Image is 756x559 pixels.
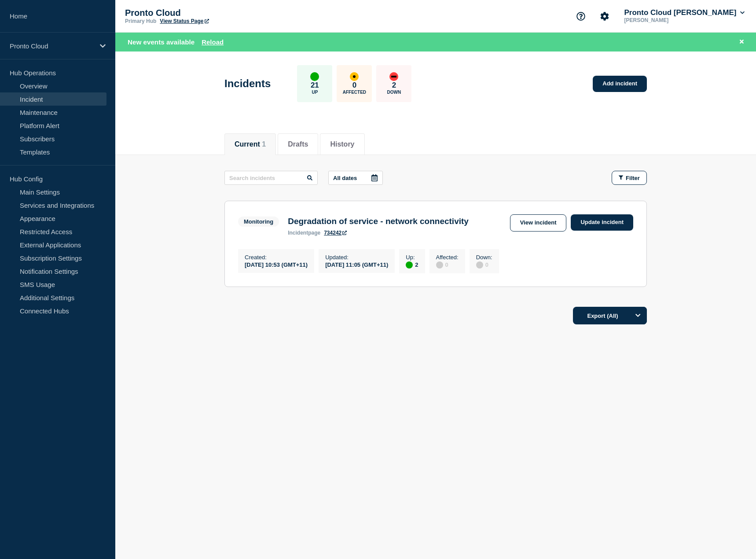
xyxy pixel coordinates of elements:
[573,307,647,324] button: Export (All)
[510,214,567,232] a: View incident
[572,7,590,26] button: Support
[406,261,418,268] div: 2
[626,175,640,181] span: Filter
[245,261,308,268] div: [DATE] 10:53 (GMT+11)
[125,18,156,24] p: Primary Hub
[325,254,388,261] p: Updated :
[128,38,195,46] span: New events available
[330,140,354,148] button: History
[629,307,647,324] button: Options
[288,230,308,236] span: incident
[436,254,459,261] p: Affected :
[595,7,614,26] button: Account settings
[476,261,483,268] div: disabled
[436,261,443,268] div: disabled
[350,72,359,81] div: affected
[245,254,308,261] p: Created :
[125,8,301,18] p: Pronto Cloud
[476,254,492,261] p: Down :
[392,81,396,90] p: 2
[10,42,94,50] p: Pronto Cloud
[224,77,271,90] h1: Incidents
[262,140,266,148] span: 1
[623,8,747,17] button: Pronto Cloud [PERSON_NAME]
[288,140,308,148] button: Drafts
[328,171,383,185] button: All dates
[623,17,714,23] p: [PERSON_NAME]
[406,254,418,261] p: Up :
[324,230,347,236] a: 734242
[325,261,388,268] div: [DATE] 11:05 (GMT+11)
[310,72,319,81] div: up
[389,72,398,81] div: down
[612,171,647,185] button: Filter
[160,18,209,24] a: View Status Page
[238,217,279,227] span: Monitoring
[202,38,224,46] button: Reload
[311,81,319,90] p: 21
[352,81,356,90] p: 0
[406,261,413,268] div: up
[387,90,401,95] p: Down
[343,90,366,95] p: Affected
[312,90,318,95] p: Up
[333,175,357,181] p: All dates
[476,261,492,268] div: 0
[593,76,647,92] a: Add incident
[436,261,459,268] div: 0
[235,140,266,148] button: Current 1
[571,214,633,231] a: Update incident
[224,171,318,185] input: Search incidents
[288,217,469,226] h3: Degradation of service - network connectivity
[288,230,320,236] p: page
